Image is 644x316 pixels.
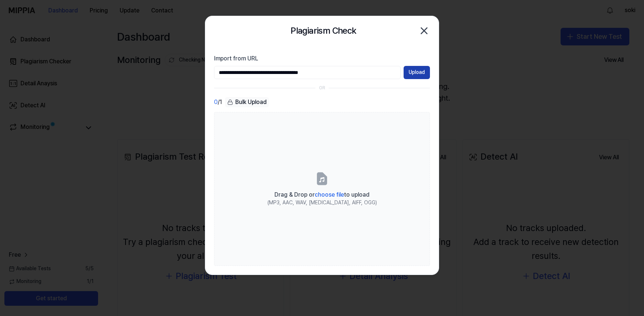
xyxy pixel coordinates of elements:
span: Drag & Drop or to upload [274,191,370,198]
div: / 1 [214,97,222,108]
label: Import from URL [214,54,430,63]
div: Bulk Upload [225,97,269,107]
span: choose file [315,191,344,198]
div: OR [319,85,325,91]
span: 0 [214,98,218,107]
button: Bulk Upload [225,97,269,108]
div: (MP3, AAC, WAV, [MEDICAL_DATA], AIFF, OGG) [267,199,377,207]
h2: Plagiarism Check [291,24,356,38]
button: Upload [404,66,430,79]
